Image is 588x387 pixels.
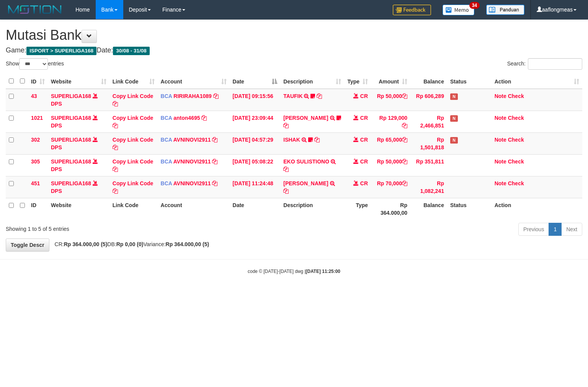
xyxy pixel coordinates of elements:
a: [PERSON_NAME] [283,180,328,186]
td: Rp 1,082,241 [410,176,447,198]
th: Account [158,198,230,220]
select: Showentries [19,58,48,70]
th: ID [28,198,48,220]
span: 451 [31,180,40,186]
a: Copy RIRIRAHA1089 to clipboard [213,93,219,99]
a: [PERSON_NAME] [283,115,328,121]
span: BCA [161,158,172,165]
a: Copy Rp 50,000 to clipboard [402,93,407,99]
a: Check [508,137,524,143]
th: ID: activate to sort column ascending [28,74,48,89]
a: AVNINOVI2911 [173,180,211,186]
img: Feedback.jpg [393,5,431,15]
a: SUPERLIGA168 [51,158,91,165]
strong: Rp 0,00 (0) [116,241,144,247]
a: Copy Rp 50,000 to clipboard [402,158,407,165]
td: Rp 606,289 [410,89,447,111]
a: Copy anton4695 to clipboard [201,115,207,121]
a: Copy AVNINOVI2911 to clipboard [212,137,217,143]
label: Show entries [6,58,64,70]
span: CR [360,93,368,99]
a: TAUFIK [283,93,302,99]
a: EKO SULISTIONO [283,158,329,165]
a: Copy Link Code [113,137,154,150]
td: Rp 65,000 [371,132,410,154]
img: panduan.png [486,5,524,15]
th: Link Code: activate to sort column ascending [109,74,158,89]
a: Check [508,158,524,165]
a: SUPERLIGA168 [51,180,91,186]
th: Website: activate to sort column ascending [48,74,109,89]
a: Copy AVNINOVI2911 to clipboard [212,158,217,165]
th: Balance [410,74,447,89]
a: SUPERLIGA168 [51,115,91,121]
a: Copy EKO SULISTIONO to clipboard [283,166,289,172]
a: AVNINOVI2911 [173,158,211,165]
a: Note [495,158,506,165]
img: Button%20Memo.svg [443,5,475,15]
th: Action: activate to sort column ascending [492,74,582,89]
span: BCA [161,137,172,143]
td: [DATE] 04:57:29 [230,132,281,154]
a: Copy Rp 70,000 to clipboard [402,180,407,186]
strong: Rp 364.000,00 (5) [166,241,209,247]
img: MOTION_logo.png [6,4,64,15]
span: BCA [161,115,172,121]
th: Rp 364.000,00 [371,198,410,220]
td: DPS [48,132,109,154]
a: Note [495,93,506,99]
a: Previous [518,223,549,236]
span: ISPORT > SUPERLIGA168 [26,47,96,55]
a: Copy ISHAK to clipboard [314,137,320,143]
span: BCA [161,93,172,99]
span: 305 [31,158,40,165]
td: Rp 1,501,818 [410,132,447,154]
td: DPS [48,89,109,111]
a: Copy Rp 129,000 to clipboard [402,122,407,129]
td: [DATE] 09:15:56 [230,89,281,111]
a: Toggle Descr [6,238,49,251]
th: Link Code [109,198,158,220]
a: Copy Link Code [113,158,154,172]
a: Next [561,223,582,236]
span: CR [360,137,368,143]
th: Action [492,198,582,220]
th: Amount: activate to sort column ascending [371,74,410,89]
td: DPS [48,176,109,198]
a: Check [508,115,524,121]
span: CR: DB: Variance: [51,241,209,247]
span: Has Note [450,137,458,144]
th: Type: activate to sort column ascending [344,74,371,89]
th: Status [447,74,492,89]
td: DPS [48,111,109,132]
th: Status [447,198,492,220]
th: Website [48,198,109,220]
td: Rp 70,000 [371,176,410,198]
a: ISHAK [283,137,300,143]
a: Copy Link Code [113,180,154,194]
td: Rp 129,000 [371,111,410,132]
td: Rp 2,466,851 [410,111,447,132]
td: DPS [48,154,109,176]
a: RIRIRAHA1089 [173,93,212,99]
strong: Rp 364.000,00 (5) [64,241,108,247]
a: Note [495,115,506,121]
td: [DATE] 23:09:44 [230,111,281,132]
th: Type [344,198,371,220]
span: 30/08 - 31/08 [113,47,150,55]
span: Has Note [450,115,458,122]
td: [DATE] 11:24:48 [230,176,281,198]
small: code © [DATE]-[DATE] dwg | [248,269,340,274]
span: 43 [31,93,37,99]
a: SUPERLIGA168 [51,93,91,99]
a: Note [495,137,506,143]
a: Copy IRWAN KRISTANTO to clipboard [283,188,289,194]
a: 1 [549,223,562,236]
strong: [DATE] 11:25:00 [306,269,340,274]
h1: Mutasi Bank [6,28,582,43]
span: 302 [31,137,40,143]
a: Copy Rp 65,000 to clipboard [402,137,407,143]
a: AVNINOVI2911 [173,137,211,143]
a: SUPERLIGA168 [51,137,91,143]
a: anton4695 [173,115,200,121]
